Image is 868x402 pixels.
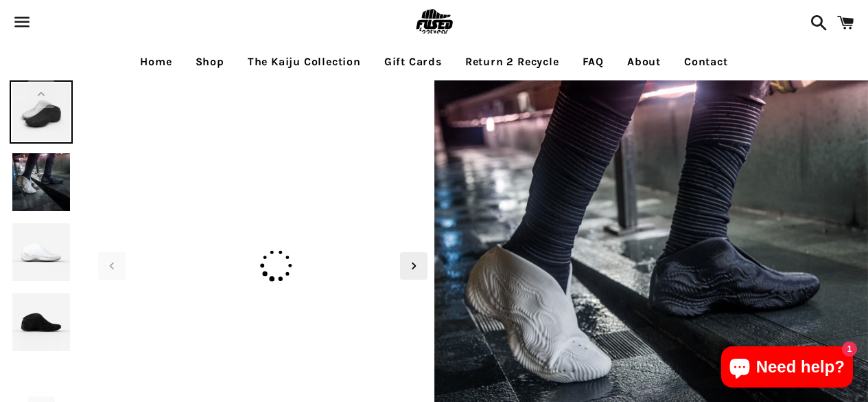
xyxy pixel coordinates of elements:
img: [3D printed Shoes] - lightweight custom 3dprinted shoes sneakers sandals fused footwear [10,80,73,144]
div: Next slide [400,252,427,280]
a: Shop [185,45,235,79]
a: Gift Cards [374,45,452,79]
a: About [617,45,671,79]
inbox-online-store-chat: Shopify online store chat [717,346,857,391]
a: Home [130,45,182,79]
img: [3D printed Shoes] - lightweight custom 3dprinted shoes sneakers sandals fused footwear [10,150,73,214]
img: [3D printed Shoes] - lightweight custom 3dprinted shoes sneakers sandals fused footwear [10,291,73,354]
img: [3D printed Shoes] - lightweight custom 3dprinted shoes sneakers sandals fused footwear [91,87,434,93]
a: Return 2 Recycle [455,45,570,79]
a: FAQ [572,45,614,79]
a: Contact [674,45,738,79]
a: The Kaiju Collection [237,45,371,79]
img: [3D printed Shoes] - lightweight custom 3dprinted shoes sneakers sandals fused footwear [10,221,73,284]
div: Previous slide [98,252,126,280]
